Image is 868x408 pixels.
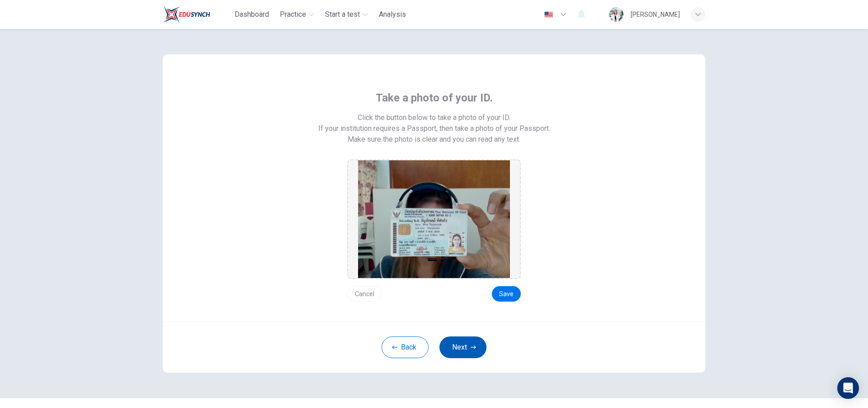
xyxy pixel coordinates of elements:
span: Dashboard [235,9,269,20]
button: Start a test [321,6,372,23]
button: Dashboard [231,6,273,23]
button: Practice [276,6,318,23]
span: Practice [280,9,306,20]
img: Train Test logo [163,5,210,24]
span: Take a photo of your ID. [376,91,493,105]
span: Start a test [325,9,360,20]
span: Click the button below to take a photo of your ID. If your institution requires a Passport, then ... [318,112,550,134]
a: Train Test logo [163,5,231,24]
button: Cancel [347,286,382,302]
button: Next [439,336,486,358]
button: Back [382,336,429,358]
span: Analysis [379,9,406,20]
img: preview screemshot [358,160,510,278]
button: Save [492,286,521,302]
span: Make sure the photo is clear and you can read any text. [348,134,520,145]
img: en [543,11,554,18]
button: Analysis [375,6,410,23]
div: [PERSON_NAME] [631,9,680,20]
img: Profile picture [609,7,623,22]
div: Open Intercom Messenger [837,377,859,399]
